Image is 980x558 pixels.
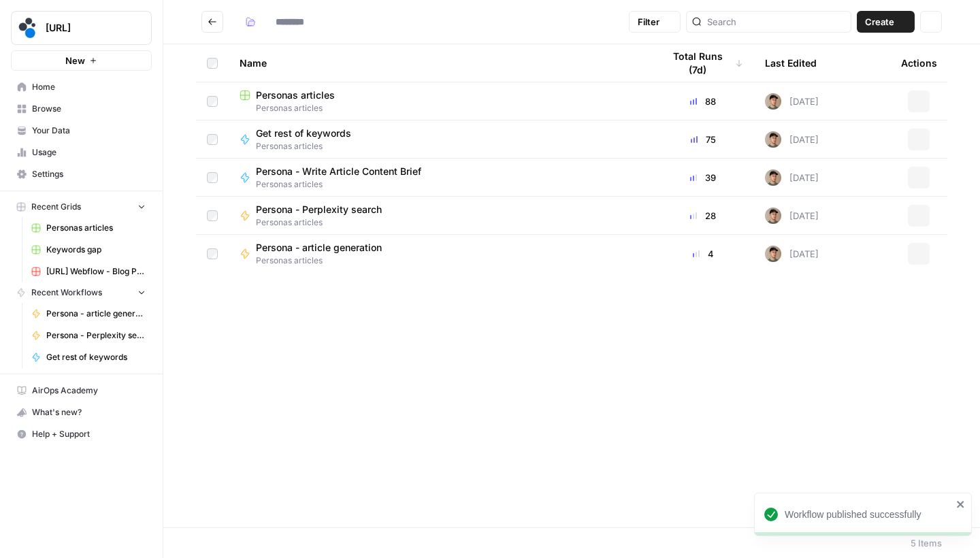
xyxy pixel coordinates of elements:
[11,163,152,185] a: Settings
[11,423,152,445] button: Help + Support
[46,351,146,363] span: Get rest of keywords
[65,54,85,67] span: New
[32,168,146,180] span: Settings
[31,201,81,213] span: Recent Grids
[240,165,641,191] a: Persona - Write Article Content BriefPersonas articles
[25,217,152,239] a: Personas articles
[765,208,781,224] img: bpsmmg7ns9rlz03fz0nd196eddmi
[46,308,146,320] span: Persona - article generation
[32,428,146,440] span: Help + Support
[638,15,659,29] span: Filter
[256,216,393,229] span: Personas articles
[46,21,128,35] span: [URL]
[765,208,819,224] div: [DATE]
[16,16,40,40] img: spot.ai Logo
[663,209,743,223] div: 28
[256,203,382,216] span: Persona - Perplexity search
[663,247,743,261] div: 4
[256,127,351,140] span: Get rest of keywords
[11,76,152,98] a: Home
[46,244,146,256] span: Keywords gap
[857,11,915,33] button: Create
[956,499,966,510] button: close
[32,103,146,115] span: Browse
[785,508,952,521] div: Workflow published successfully
[201,11,223,33] button: Go back
[765,131,781,148] img: bpsmmg7ns9rlz03fz0nd196eddmi
[256,88,335,102] span: Personas articles
[240,241,641,267] a: Persona - article generationPersonas articles
[911,536,942,550] div: 5 Items
[663,133,743,146] div: 75
[25,239,152,261] a: Keywords gap
[25,346,152,368] a: Get rest of keywords
[707,15,845,29] input: Search
[46,265,146,278] span: [URL] Webflow - Blog Posts Refresh
[240,127,641,152] a: Get rest of keywordsPersonas articles
[256,241,382,255] span: Persona - article generation
[240,88,641,114] a: Personas articlesPersonas articles
[256,140,362,152] span: Personas articles
[901,44,937,82] div: Actions
[31,286,102,299] span: Recent Workflows
[765,169,781,186] img: bpsmmg7ns9rlz03fz0nd196eddmi
[256,178,432,191] span: Personas articles
[765,93,819,110] div: [DATE]
[240,44,641,82] div: Name
[240,102,641,114] span: Personas articles
[663,95,743,108] div: 88
[765,44,817,82] div: Last Edited
[865,15,894,29] span: Create
[32,81,146,93] span: Home
[11,98,152,120] a: Browse
[765,131,819,148] div: [DATE]
[46,222,146,234] span: Personas articles
[25,303,152,325] a: Persona - article generation
[11,11,152,45] button: Workspace: spot.ai
[240,203,641,229] a: Persona - Perplexity searchPersonas articles
[11,142,152,163] a: Usage
[11,282,152,303] button: Recent Workflows
[11,197,152,217] button: Recent Grids
[629,11,681,33] button: Filter
[11,50,152,71] button: New
[663,44,743,82] div: Total Runs (7d)
[256,165,421,178] span: Persona - Write Article Content Brief
[25,261,152,282] a: [URL] Webflow - Blog Posts Refresh
[256,255,393,267] span: Personas articles
[663,171,743,184] div: 39
[32,146,146,159] span: Usage
[765,246,781,262] img: bpsmmg7ns9rlz03fz0nd196eddmi
[32,125,146,137] span: Your Data
[25,325,152,346] a: Persona - Perplexity search
[11,380,152,401] a: AirOps Academy
[765,246,819,262] div: [DATE]
[32,384,146,397] span: AirOps Academy
[765,169,819,186] div: [DATE]
[11,401,152,423] button: What's new?
[765,93,781,110] img: bpsmmg7ns9rlz03fz0nd196eddmi
[12,402,151,423] div: What's new?
[46,329,146,342] span: Persona - Perplexity search
[11,120,152,142] a: Your Data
